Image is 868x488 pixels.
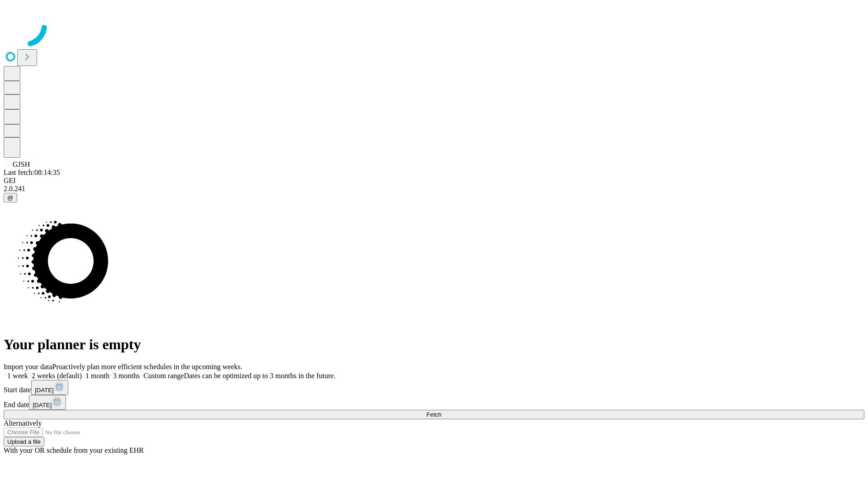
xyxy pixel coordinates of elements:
[4,185,864,193] div: 2.0.241
[4,410,864,419] button: Fetch
[4,169,60,176] span: Last fetch: 08:14:35
[13,160,30,168] span: GJSH
[113,372,140,380] span: 3 months
[143,372,184,380] span: Custom range
[426,411,441,418] span: Fetch
[85,372,109,380] span: 1 month
[4,363,52,371] span: Import your data
[4,446,144,454] span: With your OR schedule from your existing EHR
[35,387,54,394] span: [DATE]
[29,395,66,410] button: [DATE]
[52,363,242,371] span: Proactively plan more efficient schedules in the upcoming weeks.
[4,437,44,446] button: Upload a file
[32,372,82,380] span: 2 weeks (default)
[31,380,68,395] button: [DATE]
[7,372,28,380] span: 1 week
[4,177,864,185] div: GEI
[184,372,335,380] span: Dates can be optimized up to 3 months in the future.
[4,336,864,353] h1: Your planner is empty
[7,194,14,201] span: @
[4,380,864,395] div: Start date
[4,419,42,427] span: Alternatively
[4,193,17,202] button: @
[4,395,864,410] div: End date
[33,402,52,408] span: [DATE]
